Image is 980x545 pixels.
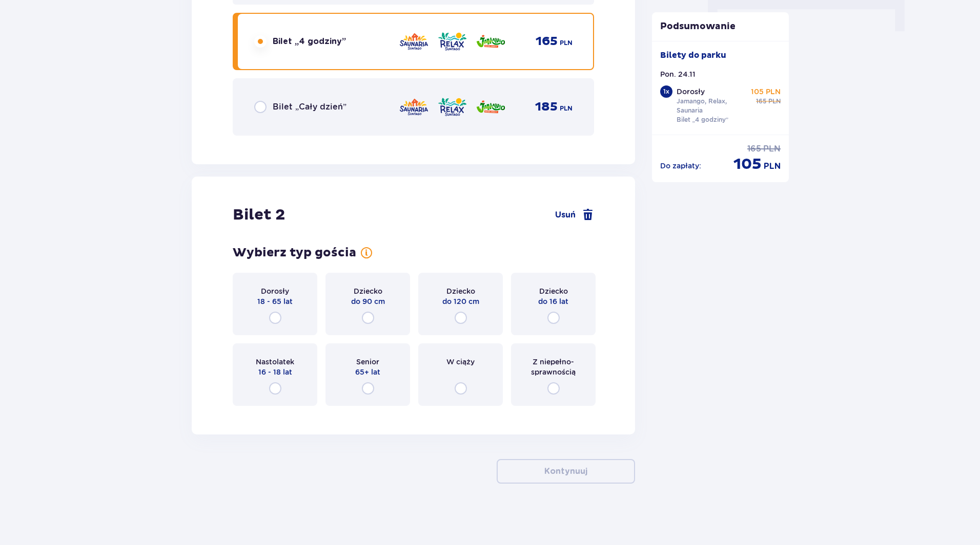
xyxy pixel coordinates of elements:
span: 165 [536,34,558,49]
span: Nastolatek [256,357,294,367]
p: Podsumowanie [652,20,789,33]
a: Usuń [555,209,594,221]
span: 165 [747,143,761,155]
span: do 120 cm [442,296,479,307]
span: W ciąży [446,357,475,367]
span: Bilet „Cały dzień” [273,101,346,113]
h2: Bilet 2 [233,205,285,225]
span: do 90 cm [351,296,385,307]
span: PLN [560,38,573,48]
span: Dziecko [354,286,382,296]
span: Dorosły [261,286,289,296]
span: PLN [768,97,781,106]
img: Relax [437,31,467,52]
span: Dziecko [539,286,568,296]
span: PLN [763,143,781,155]
p: Jamango, Relax, Saunaria [677,97,747,115]
img: Saunaria [399,31,429,52]
p: Pon. 24.11 [660,69,696,79]
img: Jamango [476,96,506,118]
span: PLN [764,161,781,172]
span: 165 [756,97,766,106]
span: 185 [535,99,558,115]
span: 16 - 18 lat [258,367,292,377]
p: Bilet „4 godziny” [677,115,729,124]
div: 1 x [660,85,672,98]
span: 105 [733,155,762,174]
p: Kontynuuj [544,466,587,477]
img: Saunaria [399,96,429,118]
h3: Wybierz typ gościa [233,245,356,260]
p: Bilety do parku [660,50,726,61]
button: Kontynuuj [497,459,635,484]
span: Senior [356,357,379,367]
span: PLN [560,104,573,113]
span: do 16 lat [538,296,568,307]
span: 65+ lat [355,367,380,377]
span: Dziecko [446,286,475,296]
span: Bilet „4 godziny” [273,36,346,47]
span: Z niepełno­sprawnością [520,357,586,377]
span: 18 - 65 lat [257,296,293,307]
p: Dorosły [677,86,705,97]
p: Do zapłaty : [660,161,701,171]
img: Relax [437,96,467,118]
img: Jamango [476,31,506,52]
span: Usuń [555,209,576,221]
p: 105 PLN [751,86,781,97]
